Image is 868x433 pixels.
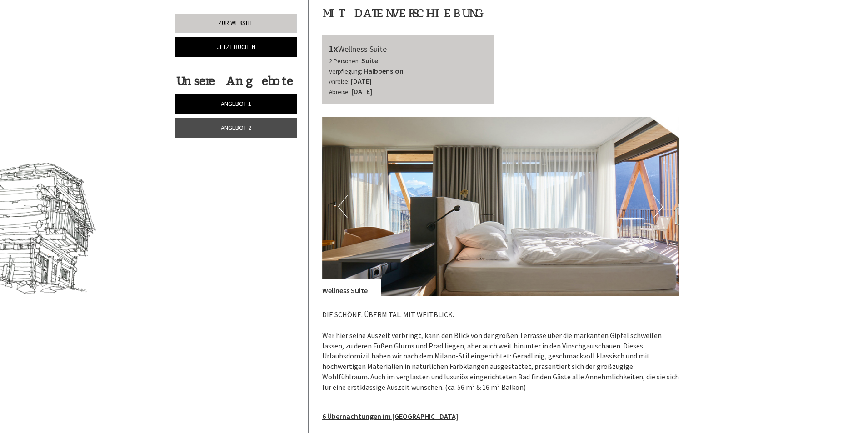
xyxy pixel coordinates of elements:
b: Halbpension [364,66,404,75]
button: Next [653,195,663,218]
div: Unsere Angebote [175,73,294,90]
button: Previous [338,195,348,218]
a: Jetzt buchen [175,37,297,57]
p: DIE SCHÖNE: ÜBERM TAL. MIT WEITBLICK. Wer hier seine Auszeit verbringt, kann den Blick von der gr... [322,309,679,393]
span: Angebot 1 [221,100,251,108]
img: image [322,117,679,296]
small: Abreise: [329,88,350,96]
a: Zur Website [175,14,297,33]
b: [DATE] [351,87,372,96]
small: 2 Personen: [329,57,360,65]
small: Anreise: [329,78,349,85]
u: 6 Übernachtungen im [GEOGRAPHIC_DATA] [322,412,458,421]
b: [DATE] [351,76,372,85]
div: Wellness Suite [329,42,487,55]
div: Mit Datenverschiebung [322,5,484,22]
b: Suite [361,56,378,65]
span: Angebot 2 [221,124,251,132]
div: Wellness Suite [322,279,381,296]
small: Verpflegung: [329,68,362,75]
b: 1x [329,43,338,54]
